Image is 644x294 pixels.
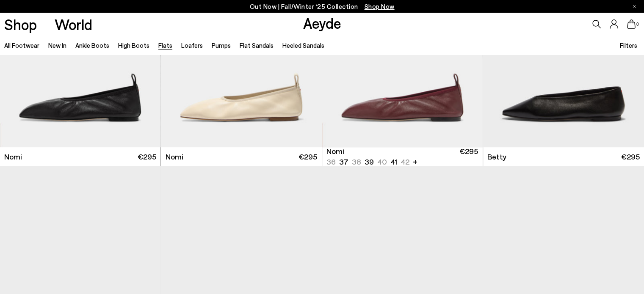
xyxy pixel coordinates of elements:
span: €295 [299,151,317,162]
p: Out Now | Fall/Winter ‘25 Collection [250,1,395,12]
a: Betty €295 [483,147,644,166]
span: Filters [620,41,637,49]
li: 39 [365,157,374,167]
a: Flat Sandals [240,41,274,49]
a: Nomi 36 37 38 39 40 41 42 + €295 [322,147,483,166]
a: All Footwear [4,41,39,49]
a: Ankle Boots [75,41,109,49]
a: World [55,17,92,32]
a: Flats [158,41,172,49]
li: + [413,156,417,167]
li: 41 [390,157,397,167]
a: High Boots [118,41,149,49]
span: Nomi [4,151,22,162]
span: €295 [459,146,478,167]
a: New In [48,41,66,49]
a: Shop [4,17,37,32]
li: 37 [339,157,348,167]
ul: variant [326,157,407,167]
span: Betty [487,151,506,162]
span: €295 [621,151,640,162]
a: Pumps [212,41,231,49]
a: 0 [627,19,636,29]
span: Navigate to /collections/new-in [365,3,395,10]
span: Nomi [326,146,344,157]
a: Aeyde [303,14,341,32]
span: 0 [636,22,640,27]
a: Loafers [181,41,203,49]
span: €295 [138,151,156,162]
a: Heeled Sandals [282,41,324,49]
a: Nomi €295 [161,147,321,166]
span: Nomi [166,151,183,162]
